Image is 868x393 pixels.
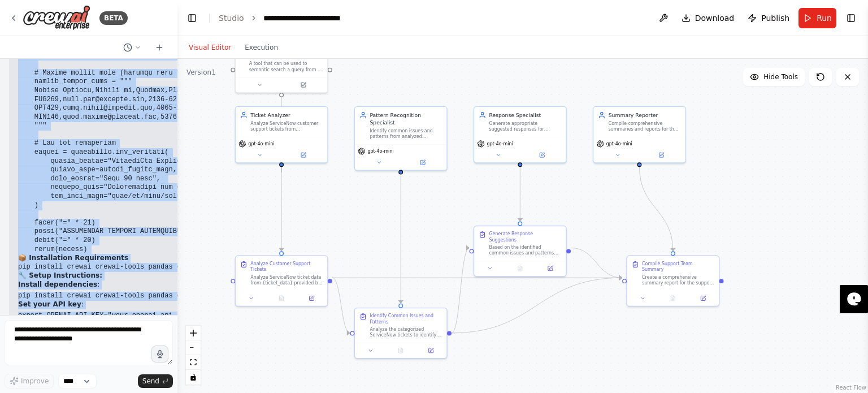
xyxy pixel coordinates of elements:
[18,300,81,308] strong: Set your API key
[761,12,789,24] span: Publish
[18,271,102,279] strong: 🔧 Setup Instructions:
[186,68,216,77] div: Version 1
[367,148,393,154] span: gpt-4o-mini
[521,150,563,159] button: Open in side panel
[5,374,54,388] button: Improve
[282,150,324,159] button: Open in side panel
[182,41,238,54] button: Visual Editor
[299,294,324,303] button: Open in side panel
[370,111,442,126] div: Pattern Recognition Specialist
[18,263,201,271] code: pip install crewai crewai-tools pandas openai
[487,141,513,147] span: gpt-4o-mini
[836,385,866,391] a: React Flow attribution
[249,61,323,72] div: A tool that can be used to semantic search a query from a CSV's content.
[249,51,310,59] div: Search a CSV's content
[235,46,328,93] div: CSVSearchToolSearch a CSV's contentA tool that can be used to semantic search a query from a CSV'...
[690,294,715,303] button: Open in side panel
[489,120,562,132] div: Generate appropriate suggested responses for frequently asked questions and common issues based o...
[609,120,681,132] div: Compile comprehensive summaries and reports for the support team based on ticket analysis, patter...
[23,5,90,31] img: Logo
[370,326,442,338] div: Analyze the categorized ServiceNow tickets to identify recurring issues, common patterns, and tre...
[489,111,562,119] div: Response Specialist
[609,111,681,119] div: Summary Reporter
[18,312,193,319] code: export OPENAI_API_KEY="your-openai-api-key"
[186,355,201,370] button: fit view
[370,313,442,325] div: Identify Common Issues and Patterns
[332,274,622,282] g: Edge from 5c3bf147-b5ae-4559-9bf5-9714395d9916 to 0300cbd6-291d-4730-bf43-f61fa57ef418
[636,167,677,251] g: Edge from 782391a7-f3e7-4652-92ce-462b06cc0eba to 0300cbd6-291d-4730-bf43-f61fa57ef418
[397,167,405,304] g: Edge from cf2c90ab-7eb4-459b-86bc-43a9b4c3d185 to cd588edd-8f71-40ea-9de5-cec70245afef
[18,280,97,288] strong: Install dependencies
[18,292,201,300] code: pip install crewai crewai-tools pandas openai
[186,326,201,385] div: React Flow controls
[642,274,714,286] div: Create a comprehensive summary report for the support team management that consolidates all findi...
[640,150,683,159] button: Open in side panel
[504,264,536,273] button: No output available
[418,346,444,355] button: Open in side panel
[142,377,159,386] span: Send
[489,231,562,243] div: Generate Response Suggestions
[99,11,128,25] div: BETA
[517,167,524,221] g: Edge from a0a61385-8ada-45b4-b359-4312934857c3 to e31ded12-92cf-4c61-91ad-f45b620a3f0b
[186,340,201,355] button: zoom out
[743,8,794,28] button: Publish
[219,12,374,24] nav: breadcrumb
[248,141,274,147] span: gpt-4o-mini
[843,10,859,26] button: Show right sidebar
[370,128,442,140] div: Identify common issues and patterns from analyzed customer support tickets to help the support te...
[606,141,632,147] span: gpt-4o-mini
[798,8,836,28] button: Run
[763,72,798,81] span: Hide Tools
[150,41,168,54] button: Start a new chat
[250,111,323,119] div: Ticket Analyzer
[186,326,201,340] button: zoom in
[743,68,805,86] button: Hide Tools
[474,226,567,277] div: Generate Response SuggestionsBased on the identified common issues and patterns from ServiceNow t...
[219,14,244,23] a: Studio
[138,374,173,388] button: Send
[119,41,146,54] button: Switch to previous chat
[250,120,323,132] div: Analyze ServiceNow customer support tickets from {ticket_source} by thoroughly reviewing Comments...
[571,244,622,282] g: Edge from e31ded12-92cf-4c61-91ad-f45b620a3f0b to 0300cbd6-291d-4730-bf43-f61fa57ef418
[474,106,567,163] div: Response SpecialistGenerate appropriate suggested responses for frequently asked questions and co...
[354,308,448,359] div: Identify Common Issues and PatternsAnalyze the categorized ServiceNow tickets to identify recurri...
[277,167,285,251] g: Edge from 377ff1fa-4065-4d87-8c12-0ec3fe4656db to 5c3bf147-b5ae-4559-9bf5-9714395d9916
[452,274,622,337] g: Edge from cd588edd-8f71-40ea-9de5-cec70245afef to 0300cbd6-291d-4730-bf43-f61fa57ef418
[184,10,200,26] button: Hide left sidebar
[354,106,448,171] div: Pattern Recognition SpecialistIdentify common issues and patterns from analyzed customer support ...
[186,370,201,385] button: toggle interactivity
[235,106,328,163] div: Ticket AnalyzerAnalyze ServiceNow customer support tickets from {ticket_source} by thoroughly rev...
[677,8,739,28] button: Download
[277,34,285,174] g: Edge from 377ff1fa-4065-4d87-8c12-0ec3fe4656db to 5c0f8eda-48a8-4416-9f6b-74ef0f1b4fe1
[657,294,689,303] button: No output available
[250,261,323,273] div: Analyze Customer Support Tickets
[332,274,350,337] g: Edge from 5c3bf147-b5ae-4559-9bf5-9714395d9916 to cd588edd-8f71-40ea-9de5-cec70245afef
[151,346,168,362] button: Click to speak your automation idea
[452,244,469,337] g: Edge from cd588edd-8f71-40ea-9de5-cec70245afef to e31ded12-92cf-4c61-91ad-f45b620a3f0b
[642,261,714,273] div: Compile Support Team Summary
[593,106,686,163] div: Summary ReporterCompile comprehensive summaries and reports for the support team based on ticket ...
[537,264,563,273] button: Open in side panel
[402,158,444,167] button: Open in side panel
[626,256,719,306] div: Compile Support Team SummaryCreate a comprehensive summary report for the support team management...
[21,377,49,386] span: Improve
[282,80,324,89] button: Open in side panel
[238,41,285,54] button: Execution
[235,256,328,306] div: Analyze Customer Support TicketsAnalyze ServiceNow ticket data from {ticket_data} provided by the...
[695,12,735,24] span: Download
[385,346,416,355] button: No output available
[266,294,297,303] button: No output available
[18,254,128,262] strong: 📦 Installation Requirements
[250,274,323,286] div: Analyze ServiceNow ticket data from {ticket_data} provided by the user for {ticket_source} within...
[489,244,562,256] div: Based on the identified common issues and patterns from ServiceNow ticket analysis, create sugges...
[817,12,832,24] span: Run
